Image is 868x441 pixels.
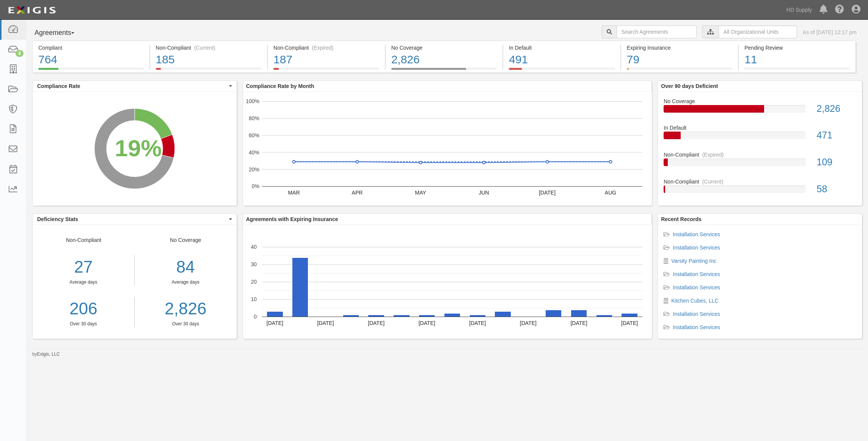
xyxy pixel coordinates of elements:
[33,279,134,286] div: Average days
[811,102,862,116] div: 2,826
[32,25,89,41] button: Agreements
[391,52,497,68] div: 2,826
[617,25,697,38] input: Search Agreements
[33,297,134,321] a: 206
[37,215,227,223] span: Deficiency Stats
[664,151,856,178] a: Non-Compliant(Expired)109
[249,132,259,138] text: 60%
[673,245,720,251] a: Installation Services
[251,296,257,302] text: 10
[744,44,850,52] div: Pending Review
[251,244,257,250] text: 40
[811,182,862,196] div: 58
[673,311,720,317] a: Installation Services
[702,178,724,185] div: (Current)
[702,151,724,159] div: (Expired)
[312,44,333,52] div: (Expired)
[368,320,385,326] text: [DATE]
[194,44,215,52] div: (Current)
[509,52,615,68] div: 491
[658,151,862,159] div: Non-Compliant
[658,178,862,185] div: Non-Compliant
[273,44,379,52] div: Non-Compliant (Expired)
[627,44,733,52] div: Expiring Insurance
[140,255,231,279] div: 84
[32,68,149,74] a: Compliant764
[252,183,259,189] text: 0%
[627,52,733,68] div: 79
[251,261,257,267] text: 30
[671,258,716,264] a: Varsity Painting Inc
[33,214,237,224] button: Deficiency Stats
[661,216,702,222] b: Recent Records
[249,166,259,172] text: 20%
[664,97,856,124] a: No Coverage2,826
[673,324,720,330] a: Installation Services
[267,320,283,326] text: [DATE]
[150,68,267,74] a: Non-Compliant(Current)185
[415,190,426,196] text: MAY
[243,225,652,339] svg: A chart.
[246,216,338,222] b: Agreements with Expiring Insurance
[673,284,720,290] a: Installation Services
[664,178,856,199] a: Non-Compliant(Current)58
[671,298,719,304] a: Kitchen Cubes, LLC
[38,44,144,52] div: Compliant
[744,52,850,68] div: 11
[352,190,363,196] text: APR
[661,83,718,89] b: Over 90 days Deficient
[469,320,486,326] text: [DATE]
[520,320,537,326] text: [DATE]
[288,190,300,196] text: MAR
[249,149,259,155] text: 40%
[317,320,334,326] text: [DATE]
[386,68,503,74] a: No Coverage2,826
[33,321,134,327] div: Over 30 days
[605,190,616,196] text: AUG
[156,52,262,68] div: 185
[249,115,259,121] text: 80%
[509,44,615,52] div: In Default
[33,92,237,206] svg: A chart.
[673,271,720,277] a: Installation Services
[38,52,144,68] div: 764
[719,25,797,38] input: All Organizational Units
[273,52,379,68] div: 187
[243,92,652,206] svg: A chart.
[418,320,435,326] text: [DATE]
[37,352,60,357] a: Exigis, LLC
[140,321,231,327] div: Over 30 days
[570,320,587,326] text: [DATE]
[621,68,738,74] a: Expiring Insurance79
[37,82,227,90] span: Compliance Rate
[803,28,857,36] div: As of [DATE] 12:17 pm
[251,279,257,285] text: 20
[246,98,259,104] text: 100%
[783,2,816,17] a: HD Supply
[33,236,135,327] div: Non-Compliant
[658,97,862,105] div: No Coverage
[479,190,489,196] text: JUN
[246,83,314,89] b: Compliance Rate by Month
[621,320,638,326] text: [DATE]
[503,68,620,74] a: In Default491
[115,132,162,165] div: 19%
[811,129,862,142] div: 471
[673,231,720,237] a: Installation Services
[391,44,497,52] div: No Coverage
[140,297,231,321] a: 2,826
[135,236,237,327] div: No Coverage
[140,279,231,286] div: Average days
[16,50,24,57] div: 8
[835,5,844,14] i: Help Center - Complianz
[658,124,862,132] div: In Default
[254,314,257,320] text: 0
[539,190,556,196] text: [DATE]
[6,3,58,17] img: logo-5460c22ac91f19d4615b14bd174203de0afe785f0fc80cf4dbbc73dc1793850b.png
[156,44,262,52] div: Non-Compliant (Current)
